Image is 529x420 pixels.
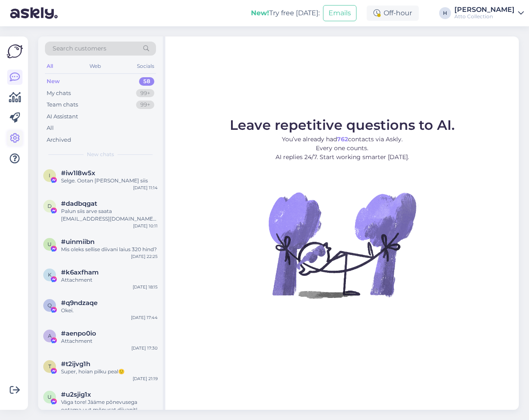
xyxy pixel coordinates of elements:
span: #uinmiibn [61,238,95,246]
div: Atto Collection [454,13,515,20]
div: Try free [DATE]: [251,8,320,18]
span: #aenpo0io [61,330,96,337]
div: New [47,77,60,86]
div: Selge. Ootan [PERSON_NAME] siis [61,177,158,185]
div: Attachment [61,337,158,345]
div: Team chats [47,101,78,109]
span: u [47,241,52,247]
div: AI Assistant [47,112,78,121]
div: Archived [47,136,71,144]
a: [PERSON_NAME]Atto Collection [454,6,524,20]
div: 58 [139,77,154,86]
span: #k6axfham [61,269,99,276]
span: d [47,203,52,209]
div: [PERSON_NAME] [454,6,515,13]
div: [DATE] 22:25 [131,253,158,260]
div: All [47,124,54,132]
div: Attachment [61,276,158,284]
div: Super, hoian pilku peal🙂 [61,368,158,375]
div: 99+ [136,101,154,109]
span: q [47,302,52,308]
div: Okei. [61,307,158,314]
span: t [48,363,51,370]
div: [DATE] 18:15 [133,284,158,290]
div: Väga tore! Jääme põnevusega ootama uut mõnusat diivanit! [61,398,158,414]
div: Web [88,61,103,72]
div: My chats [47,89,71,98]
span: #iw1l8w5x [61,169,95,177]
span: Search customers [53,44,106,53]
span: u [47,394,52,400]
div: Socials [135,61,156,72]
button: Emails [323,5,356,21]
div: Palun siis arve saata [EMAIL_ADDRESS][DOMAIN_NAME] ja arvesaajaks Supelhai OÜ. [61,207,158,223]
div: H [439,7,451,19]
div: 99+ [136,89,154,98]
span: #q9ndzaqe [61,299,97,307]
span: a [48,333,52,339]
span: #u2sjig1x [61,391,91,398]
span: #dadbqgat [61,200,97,207]
span: #t2ijvg1h [61,360,90,368]
p: You’ve already had contacts via Askly. Every one counts. AI replies 24/7. Start working smarter [... [230,135,455,162]
div: [DATE] 11:14 [133,185,158,191]
div: [DATE] 10:11 [133,223,158,229]
div: [DATE] 17:44 [131,314,158,321]
b: New! [251,9,269,17]
img: Askly Logo [7,43,23,59]
span: Leave repetitive questions to AI. [230,117,455,133]
div: Mis oleks sellise diivani laius 320 hind? [61,246,158,253]
div: [DATE] 21:19 [133,375,158,382]
img: No Chat active [266,168,418,321]
div: All [45,61,55,72]
span: New chats [87,151,114,158]
span: i [49,172,50,179]
div: Off-hour [367,6,419,21]
div: [DATE] 17:30 [131,345,158,351]
span: k [48,272,52,278]
b: 762 [337,135,348,143]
